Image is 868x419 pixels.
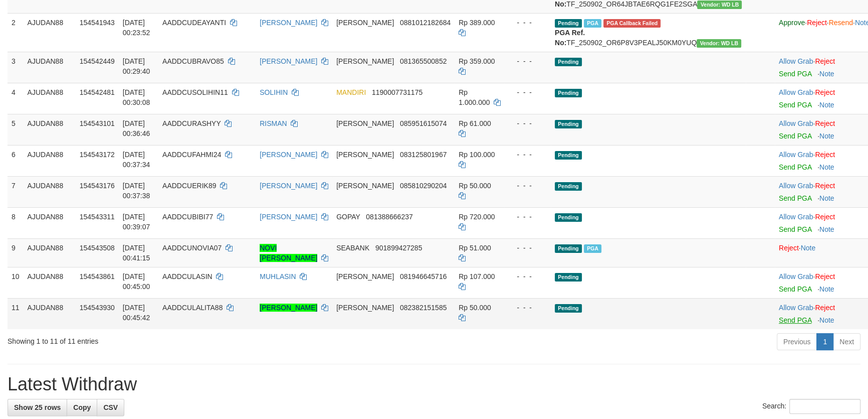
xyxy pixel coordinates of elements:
[555,19,582,28] span: Pending
[807,19,827,27] a: Reject
[97,399,124,416] a: CSV
[779,304,813,312] a: Allow Grab
[400,182,447,190] span: Copy 085810290204 to clipboard
[555,120,582,128] span: Pending
[459,19,495,27] span: Rp 389.000
[819,285,834,293] a: Note
[459,119,491,127] span: Rp 61.000
[459,182,491,190] span: Rp 50.000
[819,132,834,140] a: Note
[260,119,287,127] a: RISMAN
[400,151,447,159] span: Copy 083125801967 to clipboard
[123,57,150,75] span: [DATE] 00:29:40
[123,182,150,200] span: [DATE] 00:37:38
[24,52,76,83] td: AJUDAN88
[819,194,834,202] a: Note
[8,176,24,207] td: 7
[8,52,24,83] td: 3
[24,114,76,145] td: AJUDAN88
[789,399,860,414] input: Search:
[779,285,811,293] a: Send PGA
[162,151,221,159] span: AADDCUFAHMI24
[779,225,811,233] a: Send PGA
[162,19,226,27] span: AADDCUDEAYANTI
[584,244,601,253] span: Marked by agpadminwdajudan
[336,213,360,221] span: GOPAY
[162,272,212,281] span: AADDCULASIN
[80,182,115,190] span: 154543176
[260,304,317,312] a: [PERSON_NAME]
[459,88,490,106] span: Rp 1.000.000
[819,316,834,324] a: Note
[459,304,491,312] span: Rp 50.000
[555,273,582,282] span: Pending
[555,151,582,160] span: Pending
[459,57,495,65] span: Rp 359.000
[509,18,547,28] div: - - -
[777,333,817,350] a: Previous
[73,403,91,411] span: Copy
[24,83,76,114] td: AJUDAN88
[551,13,746,52] td: TF_250902_OR6P8V3PEALJ50KM0YUQ
[509,118,547,128] div: - - -
[779,119,813,127] a: Allow Grab
[697,1,742,9] span: Vendor URL: https://dashboard.q2checkout.com/secure
[80,304,115,312] span: 154543930
[779,57,813,65] a: Allow Grab
[555,89,582,97] span: Pending
[123,272,150,291] span: [DATE] 00:45:00
[8,238,24,267] td: 9
[779,316,811,324] a: Send PGA
[815,119,835,127] a: Reject
[584,19,601,28] span: Marked by agpadminwdajudan
[123,119,150,137] span: [DATE] 00:36:46
[366,213,412,221] span: Copy 081388666237 to clipboard
[8,332,354,346] div: Showing 1 to 11 of 11 entries
[816,333,833,350] a: 1
[336,119,394,127] span: [PERSON_NAME]
[815,213,835,221] a: Reject
[815,304,835,312] a: Reject
[779,19,805,27] a: Approve
[162,57,224,65] span: AADDCUBRAVO85
[459,213,495,221] span: Rp 720.000
[819,70,834,78] a: Note
[24,238,76,267] td: AJUDAN88
[555,182,582,191] span: Pending
[375,244,422,252] span: Copy 901899427285 to clipboard
[80,244,115,252] span: 154543508
[779,182,815,190] span: ·
[509,303,547,313] div: - - -
[400,304,447,312] span: Copy 082382151585 to clipboard
[815,88,835,96] a: Reject
[555,58,582,66] span: Pending
[8,207,24,238] td: 8
[815,182,835,190] a: Reject
[801,244,816,252] a: Note
[260,19,317,27] a: [PERSON_NAME]
[779,151,815,159] span: ·
[779,132,811,140] a: Send PGA
[24,176,76,207] td: AJUDAN88
[8,399,67,416] a: Show 25 rows
[400,119,447,127] span: Copy 085951615074 to clipboard
[80,213,115,221] span: 154543311
[123,151,150,169] span: [DATE] 00:37:34
[8,267,24,298] td: 10
[779,101,811,109] a: Send PGA
[509,212,547,222] div: - - -
[14,403,61,411] span: Show 25 rows
[555,29,585,47] b: PGA Ref. No:
[509,271,547,282] div: - - -
[260,151,317,159] a: [PERSON_NAME]
[123,244,150,262] span: [DATE] 00:41:15
[123,19,150,37] span: [DATE] 00:23:52
[8,83,24,114] td: 4
[8,114,24,145] td: 5
[459,272,495,281] span: Rp 107.000
[400,57,447,65] span: Copy 081365500852 to clipboard
[779,88,813,96] a: Allow Grab
[260,272,296,281] a: MUHLASIN
[260,244,317,262] a: NOVI [PERSON_NAME]
[779,57,815,65] span: ·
